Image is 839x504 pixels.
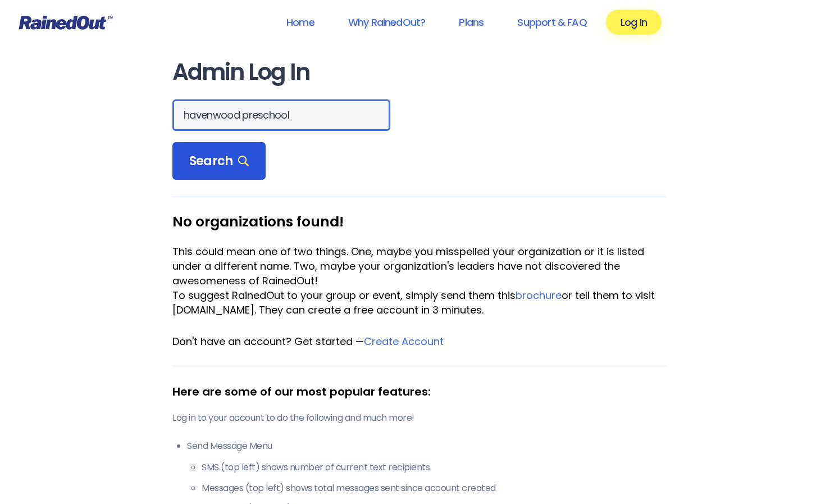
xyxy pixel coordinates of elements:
h3: No organizations found! [172,214,667,229]
a: Why RainedOut? [334,10,440,35]
h1: Admin Log In [172,60,667,85]
div: To suggest RainedOut to your group or event, simply send them this or tell them to visit [DOMAIN_... [172,288,667,317]
li: Messages (top left) shows total messages sent since account created [202,482,667,495]
input: Search Orgs… [172,99,390,131]
a: Create Account [364,334,444,348]
span: Search [189,153,249,169]
a: Support & FAQ [503,10,601,35]
li: SMS (top left) shows number of current text recipients [202,461,667,474]
a: Home [272,10,329,35]
div: Here are some of our most popular features: [172,383,667,400]
a: Log In [606,10,662,35]
p: Log in to your account to do the following and much more! [172,411,667,425]
div: Search [172,142,266,180]
div: This could mean one of two things. One, maybe you misspelled your organization or it is listed un... [172,244,667,288]
a: Plans [444,10,498,35]
a: brochure [516,288,562,302]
